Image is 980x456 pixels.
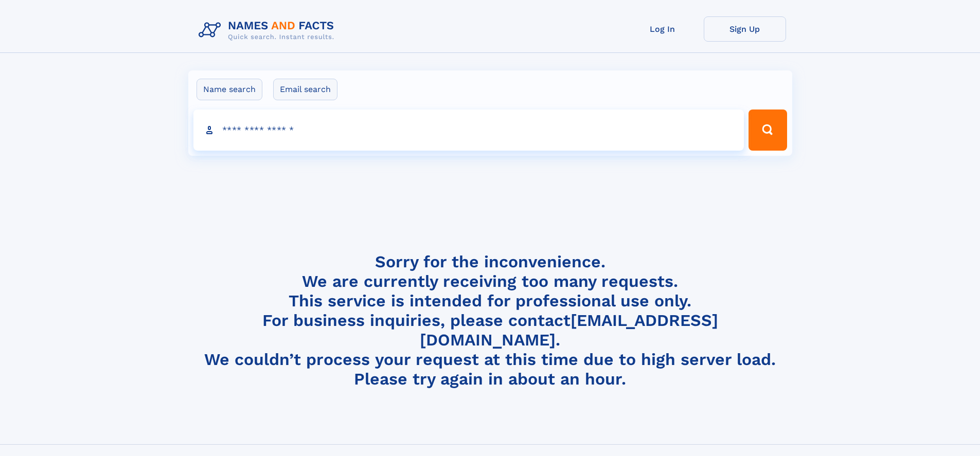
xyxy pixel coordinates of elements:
[749,110,787,151] button: Search Button
[273,79,337,100] label: Email search
[193,110,744,151] input: search input
[704,16,786,42] a: Sign Up
[420,311,718,350] a: [EMAIL_ADDRESS][DOMAIN_NAME]
[197,79,262,100] label: Name search
[194,16,343,44] img: Logo Names and Facts
[621,16,704,42] a: Log In
[194,252,786,389] h4: Sorry for the inconvenience. We are currently receiving too many requests. This service is intend...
